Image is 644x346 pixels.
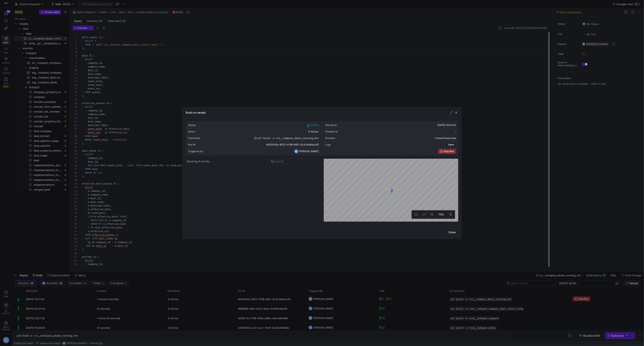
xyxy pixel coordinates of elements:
[275,160,317,163] input: Search
[258,137,319,140] span: y42 build -s +cr__company_deals_running_mrr
[448,231,456,234] span: Close
[266,143,319,146] span: 6453040e-8532-4198-8d01-6c3c4d4bce39
[325,130,338,133] div: Finished at
[188,124,195,127] div: Status
[294,149,298,153] div: DZ
[308,130,319,133] span: Ad hoc
[188,137,200,140] div: Command
[309,124,319,127] span: Pending
[437,124,456,127] span: [DATE] 16:31:43
[438,149,456,154] button: Stop Run
[387,187,393,193] img: logo.gif
[186,160,210,163] div: Showing 8 entries
[436,210,447,219] button: 70%
[186,111,206,114] h3: Build run details
[446,229,458,236] button: Close
[446,142,456,147] button: Open
[188,130,195,133] div: Name
[325,137,335,140] div: Duration
[325,143,331,146] div: Logs
[188,143,195,146] div: Run Id
[444,150,454,153] span: Stop Run
[455,130,456,133] span: -
[448,143,454,146] span: Open
[438,212,445,217] span: 70%
[188,150,203,153] div: Triggered by
[299,150,319,153] span: [PERSON_NAME]
[325,124,337,127] div: Started at
[434,137,456,140] y42-duration: 1 minute 9 seconds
